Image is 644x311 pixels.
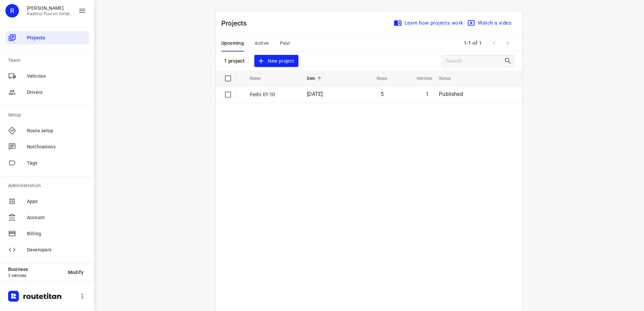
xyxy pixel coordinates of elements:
span: Apps [27,198,86,205]
span: Next Page [501,36,514,50]
span: Date [307,74,324,82]
span: Billing [27,230,86,237]
span: Name [250,74,269,82]
div: Drivers [5,85,89,99]
span: Account [27,214,86,221]
span: Active [255,39,269,47]
div: R [5,4,19,18]
span: Past [280,39,290,47]
span: Previous Page [487,36,501,50]
span: 1-1 of 1 [461,36,485,50]
p: Team [8,57,89,64]
span: Stops [368,74,387,82]
input: Search projects [446,56,504,66]
p: Projects [221,18,252,28]
p: Administration [8,182,89,189]
button: New project [254,55,298,67]
span: Modify [68,270,84,275]
p: Kaddour Puur en Eerlijk Vlees B.V. [27,11,73,16]
div: Account [5,211,89,224]
div: Route setup [5,124,89,137]
button: Modify [63,266,89,278]
span: Tags [27,160,86,167]
p: Rachid Kaddour [27,5,73,11]
div: Vehicles [5,69,89,83]
div: Developers [5,243,89,256]
span: Drivers [27,89,86,96]
div: Projects [5,31,89,44]
span: New project [258,57,294,65]
span: Status [439,74,459,82]
p: 1 project [224,58,245,64]
span: 1 [426,91,429,97]
span: Developers [27,246,86,253]
span: Route setup [27,127,86,134]
span: 5 [381,91,384,97]
p: Business [8,267,63,272]
div: Search [504,57,514,65]
span: Upcoming [221,39,244,47]
p: Fethi 01-10 [250,91,297,99]
div: Tags [5,156,89,170]
span: Published [439,91,463,97]
span: Vehicles [408,74,432,82]
p: Setup [8,111,89,118]
div: Notifications [5,140,89,153]
span: Vehicles [27,73,86,80]
div: Billing [5,227,89,240]
p: 3 vehicles [8,273,63,278]
span: Projects [27,34,86,41]
span: Notifications [27,143,86,150]
span: [DATE] [307,91,323,97]
div: Apps [5,195,89,208]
